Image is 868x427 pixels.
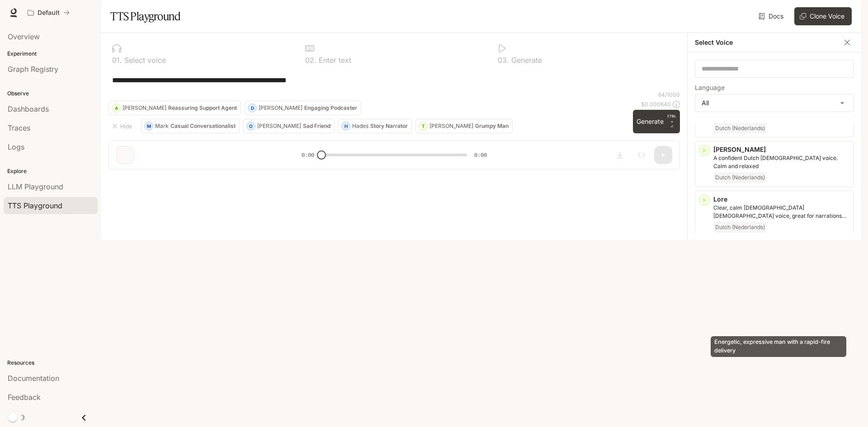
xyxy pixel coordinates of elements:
[155,123,169,129] p: Mark
[419,119,427,133] div: T
[170,123,236,129] p: Casual Conversationalist
[711,336,846,357] div: Energetic, expressive man with a rapid-fire delivery
[259,105,302,111] p: [PERSON_NAME]
[248,101,256,115] div: D
[108,119,137,133] button: Hide
[123,105,166,111] p: [PERSON_NAME]
[247,119,255,133] div: O
[429,123,473,129] p: [PERSON_NAME]
[757,7,787,25] a: Docs
[713,195,850,204] p: Lore
[245,101,361,115] button: D[PERSON_NAME]Engaging Podcaster
[695,84,725,91] p: Language
[475,123,509,129] p: Grumpy Man
[794,7,852,25] button: Clone Voice
[658,91,680,99] p: 64 / 1000
[168,105,237,111] p: Reassuring Support Agent
[122,56,166,64] p: Select voice
[667,113,676,130] p: ⏎
[141,119,240,133] button: MMarkCasual Conversationalist
[338,119,412,133] button: HHadesStory Narrator
[713,145,850,154] p: [PERSON_NAME]
[304,105,357,111] p: Engaging Podcaster
[641,100,671,108] p: $ 0.000640
[713,172,767,183] span: Dutch (Nederlands)
[498,56,509,64] p: 0 3 .
[305,56,316,64] p: 0 2 .
[713,204,850,220] p: Clear, calm Dutch female voice, great for narrations and professional use cases
[108,101,241,115] button: A[PERSON_NAME]Reassuring Support Agent
[38,9,60,17] p: Default
[257,123,301,129] p: [PERSON_NAME]
[509,56,542,64] p: Generate
[713,154,850,170] p: A confident Dutch male voice. Calm and relaxed
[112,101,120,115] div: A
[316,56,351,64] p: Enter text
[24,4,74,22] button: All workspaces
[667,113,676,124] p: CTRL +
[695,94,854,112] div: All
[633,110,680,133] button: GenerateCTRL +⏎
[342,119,350,133] div: H
[713,222,767,233] span: Dutch (Nederlands)
[112,56,122,64] p: 0 1 .
[303,123,330,129] p: Sad Friend
[713,123,767,134] span: Dutch (Nederlands)
[145,119,153,133] div: M
[352,123,368,129] p: Hades
[110,7,180,25] h1: TTS Playground
[415,119,513,133] button: T[PERSON_NAME]Grumpy Man
[243,119,335,133] button: O[PERSON_NAME]Sad Friend
[370,123,408,129] p: Story Narrator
